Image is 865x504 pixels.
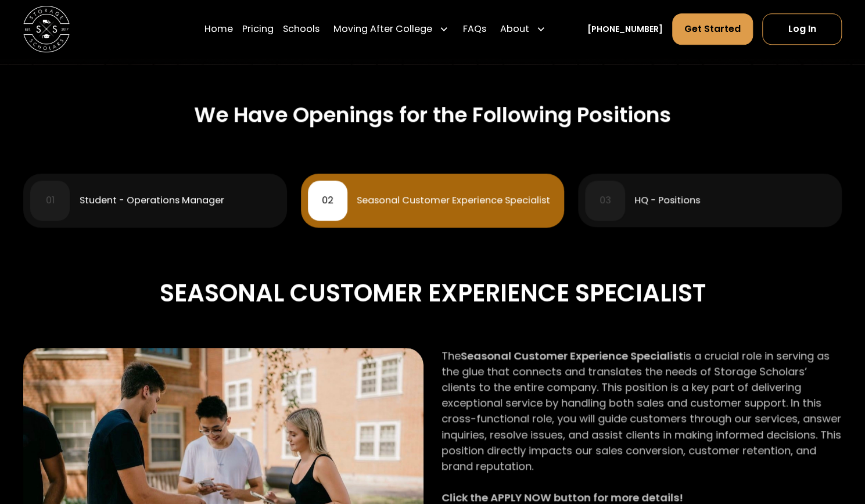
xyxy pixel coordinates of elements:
[672,13,753,45] a: Get Started
[496,13,550,45] div: About
[329,13,453,45] div: Moving After College
[23,274,842,313] div: SEASONAL CUSTOMER EXPERIENCE SPECIALIST
[23,6,70,52] img: Storage Scholars main logo
[500,22,529,36] div: About
[600,196,611,205] div: 03
[357,196,550,205] div: Seasonal Customer Experience Specialist
[242,13,274,45] a: Pricing
[194,102,671,127] h2: We Have Openings for the Following Positions
[634,196,700,205] div: HQ - Positions
[283,13,320,45] a: Schools
[80,196,224,205] div: Student - Operations Manager
[23,6,70,52] a: home
[204,13,233,45] a: Home
[322,196,333,205] div: 02
[46,196,55,205] div: 01
[762,13,842,45] a: Log In
[333,22,432,36] div: Moving After College
[461,348,683,363] strong: Seasonal Customer Experience Specialist
[462,13,486,45] a: FAQs
[587,23,663,35] a: [PHONE_NUMBER]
